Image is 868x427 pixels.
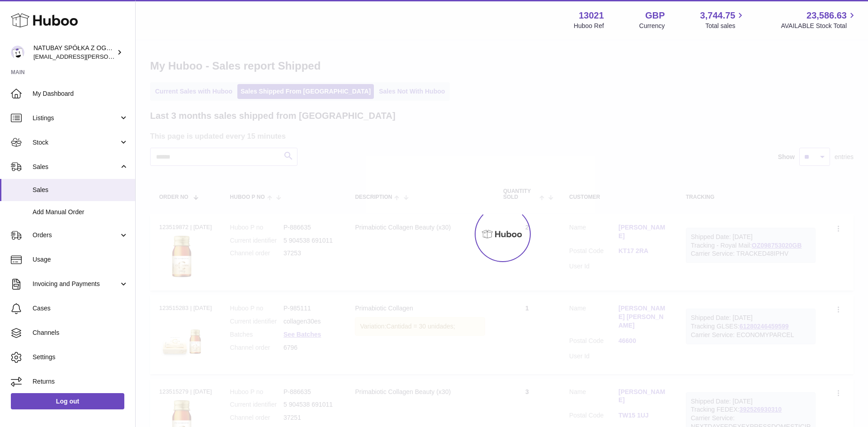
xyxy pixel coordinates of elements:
[33,208,128,216] span: Add Manual Order
[11,393,124,409] a: Log out
[639,22,665,30] div: Currency
[33,304,128,313] span: Cases
[33,44,115,61] div: NATUBAY SPÓŁKA Z OGRANICZONĄ ODPOWIEDZIALNOŚCIĄ
[33,138,119,147] span: Stock
[33,328,128,337] span: Channels
[579,9,604,22] strong: 13021
[33,255,128,264] span: Usage
[781,9,857,30] a: 23,586.63 AVAILABLE Stock Total
[33,53,181,60] span: [EMAIL_ADDRESS][PERSON_NAME][DOMAIN_NAME]
[33,89,128,98] span: My Dashboard
[11,46,24,59] img: kacper.antkowski@natubay.pl
[33,231,119,239] span: Orders
[645,9,665,22] strong: GBP
[781,22,857,30] span: AVAILABLE Stock Total
[705,22,745,30] span: Total sales
[700,9,746,30] a: 3,744.75 Total sales
[33,163,119,171] span: Sales
[574,22,604,30] div: Huboo Ref
[33,114,119,122] span: Listings
[700,9,736,22] span: 3,744.75
[33,186,128,194] span: Sales
[33,353,128,361] span: Settings
[33,377,128,386] span: Returns
[807,9,847,22] span: 23,586.63
[33,280,119,288] span: Invoicing and Payments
